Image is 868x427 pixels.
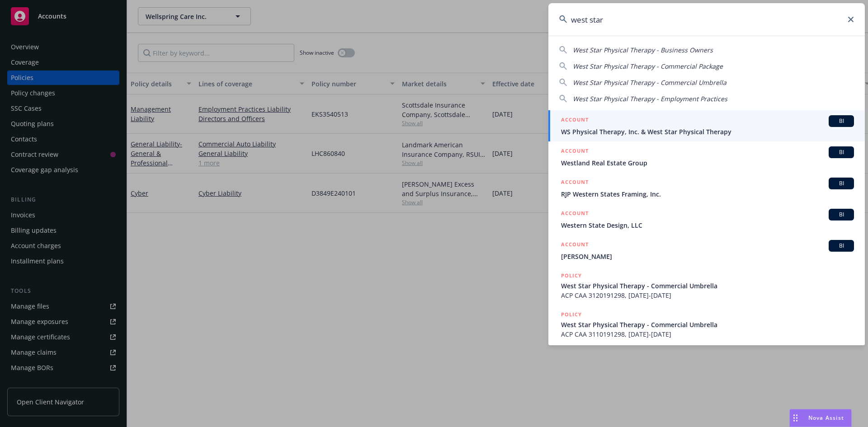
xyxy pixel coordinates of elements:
[561,281,854,291] span: West Star Physical Therapy - Commercial Umbrella
[548,173,865,204] a: ACCOUNTBIRJP Western States Framing, Inc.
[561,221,854,230] span: Western State Design, LLC
[561,240,589,251] h5: ACCOUNT
[808,414,844,422] span: Nova Assist
[561,271,582,280] h5: POLICY
[573,46,713,54] span: West Star Physical Therapy - Business Owners
[573,94,727,103] span: West Star Physical Therapy - Employment Practices
[561,209,589,220] h5: ACCOUNT
[548,141,865,173] a: ACCOUNTBIWestland Real Estate Group
[561,127,854,136] span: WS Physical Therapy, Inc. & West Star Physical Therapy
[548,110,865,141] a: ACCOUNTBIWS Physical Therapy, Inc. & West Star Physical Therapy
[561,146,589,157] h5: ACCOUNT
[832,242,850,250] span: BI
[789,409,852,427] button: Nova Assist
[561,252,854,261] span: [PERSON_NAME]
[832,179,850,188] span: BI
[561,115,589,126] h5: ACCOUNT
[832,211,850,219] span: BI
[561,310,582,319] h5: POLICY
[832,148,850,156] span: BI
[548,235,865,266] a: ACCOUNTBI[PERSON_NAME]
[548,204,865,235] a: ACCOUNTBIWestern State Design, LLC
[573,78,726,87] span: West Star Physical Therapy - Commercial Umbrella
[561,158,854,168] span: Westland Real Estate Group
[561,329,854,339] span: ACP CAA 3110191298, [DATE]-[DATE]
[548,266,865,305] a: POLICYWest Star Physical Therapy - Commercial UmbrellaACP CAA 3120191298, [DATE]-[DATE]
[561,291,854,300] span: ACP CAA 3120191298, [DATE]-[DATE]
[561,320,854,329] span: West Star Physical Therapy - Commercial Umbrella
[573,62,723,70] span: West Star Physical Therapy - Commercial Package
[561,178,589,188] h5: ACCOUNT
[548,3,865,36] input: Search...
[832,117,850,125] span: BI
[790,409,801,427] div: Drag to move
[561,189,854,199] span: RJP Western States Framing, Inc.
[548,305,865,344] a: POLICYWest Star Physical Therapy - Commercial UmbrellaACP CAA 3110191298, [DATE]-[DATE]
